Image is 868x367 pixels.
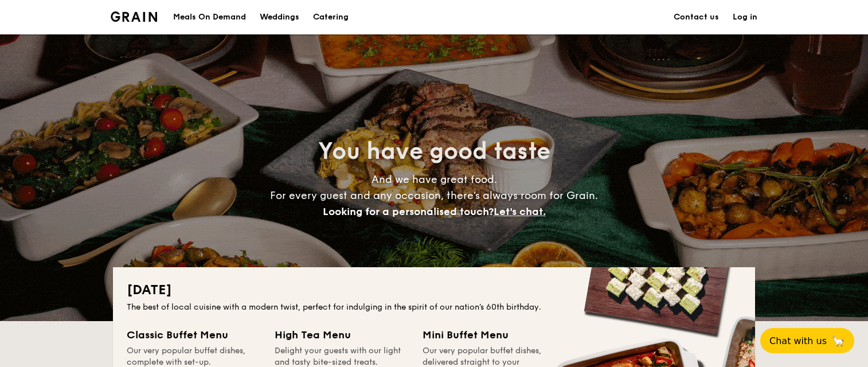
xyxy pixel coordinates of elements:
div: High Tea Menu [275,327,409,343]
span: Looking for a personalised touch? [323,205,494,218]
span: Chat with us [769,335,827,346]
span: You have good taste [318,138,550,165]
h2: [DATE] [127,281,741,299]
div: The best of local cuisine with a modern twist, perfect for indulging in the spirit of our nation’... [127,302,741,313]
span: And we have great food. For every guest and any occasion, there’s always room for Grain. [270,173,598,218]
span: Let's chat. [494,205,546,218]
img: Grain [111,11,157,22]
a: Logotype [111,11,157,22]
button: Chat with us🦙 [760,328,854,353]
div: Classic Buffet Menu [127,327,261,343]
div: Mini Buffet Menu [423,327,557,343]
span: 🦙 [831,334,845,348]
